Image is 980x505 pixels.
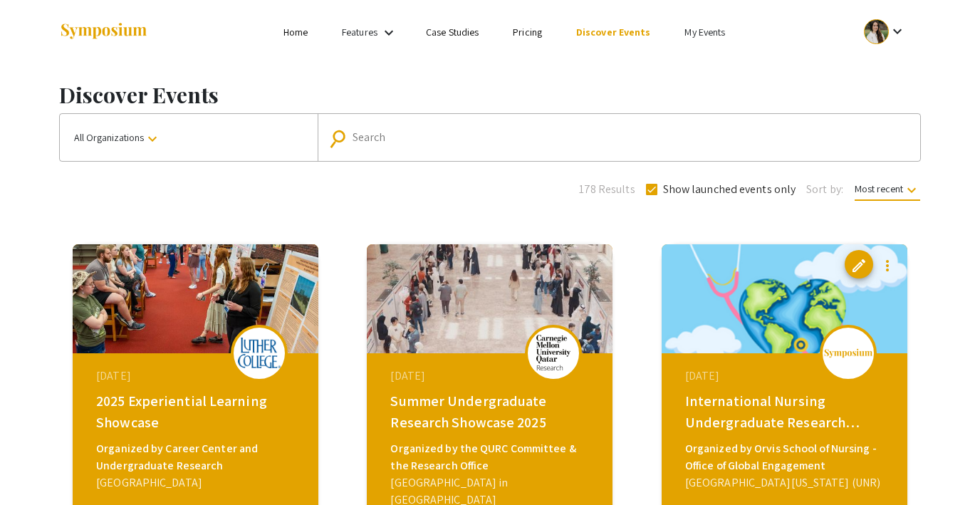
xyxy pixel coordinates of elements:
img: summer-undergraduate-research-showcase-2025_eventLogo_367938_.png [532,335,575,370]
a: Case Studies [426,26,479,38]
mat-icon: Expand account dropdown [889,23,906,40]
a: Discover Events [576,26,651,38]
span: edit [850,257,867,274]
button: Expand account dropdown [849,16,921,48]
h1: Discover Events [59,82,921,108]
img: summer-undergraduate-research-showcase-2025_eventCoverPhoto_d7183b__thumb.jpg [367,244,612,353]
span: Sort by: [806,181,843,198]
div: Organized by the QURC Committee & the Research Office [390,440,593,474]
div: [GEOGRAPHIC_DATA][US_STATE] (UNR) [685,474,887,491]
div: [DATE] [685,368,887,385]
img: logo_v2.png [823,348,873,358]
span: All Organizations [74,131,161,144]
a: Home [283,26,308,38]
img: 2025-experiential-learning-showcase_eventCoverPhoto_3051d9__thumb.jpg [73,244,318,353]
a: Pricing [513,26,542,38]
div: [DATE] [96,368,298,385]
span: 178 Results [579,181,635,198]
button: All Organizations [60,114,318,161]
div: [DATE] [390,368,593,385]
mat-icon: keyboard_arrow_down [144,130,161,147]
div: Summer Undergraduate Research Showcase 2025 [390,390,593,433]
span: Most recent [855,182,920,201]
button: Most recent [843,176,932,202]
mat-icon: Expand Features list [380,24,397,41]
a: Features [342,26,377,38]
mat-icon: keyboard_arrow_down [903,182,920,199]
div: Organized by Career Center and Undergraduate Research [96,440,298,474]
img: Symposium by ForagerOne [59,22,148,41]
img: global-connections-in-nursing-philippines-neva_eventCoverPhoto_3453dd__thumb.png [662,244,907,353]
span: Show launched events only [663,181,796,198]
div: [GEOGRAPHIC_DATA] [96,474,298,491]
mat-icon: Search [331,126,352,151]
a: My Events [684,26,725,38]
button: edit [845,250,873,278]
img: 2025-experiential-learning-showcase_eventLogo_377aea_.png [238,338,281,368]
div: Organized by Orvis School of Nursing - Office of Global Engagement [685,440,887,474]
div: 2025 Experiential Learning Showcase [96,390,298,433]
mat-icon: more_vert [879,257,896,274]
div: International Nursing Undergraduate Research Symposium (INURS) [685,390,887,433]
